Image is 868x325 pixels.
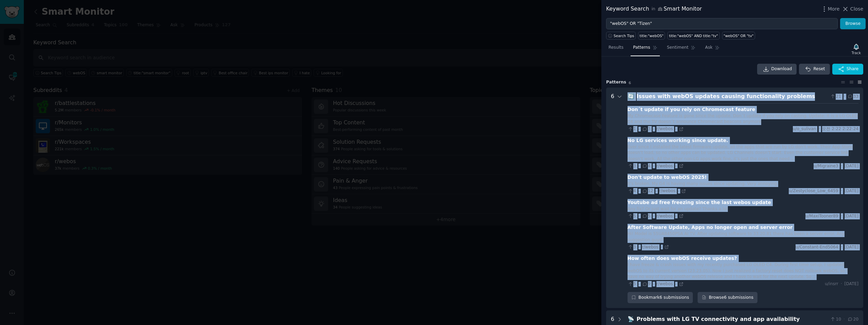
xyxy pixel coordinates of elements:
span: · [841,244,842,250]
span: 33 [847,94,858,100]
div: Any fix? Or just wait for an update? Thanks a lot [628,206,858,212]
button: Share [832,64,863,75]
span: · [675,164,676,168]
span: · [655,189,656,194]
span: r/webos [656,164,673,168]
a: Sentiment [665,42,698,56]
span: · [638,214,639,218]
span: r/webos [656,281,673,286]
span: · [841,163,842,169]
span: Search Tips [614,33,634,38]
span: · [638,245,639,249]
span: 12 [642,188,653,194]
span: [DATE] [845,188,858,194]
span: Share [847,66,858,72]
span: 5 [628,213,636,219]
span: · [675,127,676,131]
span: Patterns [633,45,650,51]
button: More [821,5,840,13]
div: How often does webOS receive updates? [628,255,737,262]
span: 🔄 [628,93,634,99]
a: Browse6 submissions [698,292,757,304]
span: Download [771,66,792,72]
div: I have freeze & crash issues with my recently purchased LG OLED C4. During first time setup, I up... [628,262,858,280]
a: Ask [703,42,722,56]
button: Track [849,42,863,56]
span: Pattern s [606,79,626,86]
span: Reset [813,66,825,72]
div: No LG services working since update. [628,137,728,144]
a: Results [606,42,626,56]
span: · [844,316,845,323]
span: · [841,188,842,194]
a: Download [757,64,797,75]
div: Bookmark 6 submissions [628,292,693,304]
span: 5 [642,213,650,219]
div: Track [852,50,861,55]
span: Sentiment [667,45,688,51]
span: u/Zestyclose_Low_6459 [789,188,838,194]
span: [DATE] [845,281,858,287]
span: u/Migraine3 [814,163,838,169]
span: · [638,189,639,194]
span: · [841,213,842,219]
span: u/Constant-End5064 [796,244,838,250]
span: Results [608,45,623,51]
button: Close [842,5,863,13]
span: 3 [628,244,636,250]
div: My Chromecase Feature is gone since the update. Don´t update if you rely on casting. Update: It i... [628,113,858,125]
span: · [638,127,639,131]
span: 1 [628,126,636,132]
span: r/webos [659,188,675,193]
span: 3 [628,163,636,169]
a: Patterns [631,42,660,56]
div: title:"webOS" [640,33,664,38]
span: u/o_sulivan [793,126,816,132]
div: Keyword Search Smart Monitor [606,5,702,13]
button: Reset [799,64,830,75]
span: [DATE] [845,213,858,219]
span: More [828,5,840,13]
div: "webOS" OR "tv" [723,33,754,38]
button: Browse [840,18,866,30]
span: · [844,94,845,100]
span: Close [850,5,863,13]
span: · [678,189,679,194]
div: Don't update to webOS 2025! [628,174,707,181]
div: Issues with webOS updates causing functionality problems [637,92,828,101]
span: 3 [642,126,650,132]
div: title:"webOS" AND title:"tv" [669,33,718,38]
button: Bookmark6 submissions [628,292,693,304]
div: Problems with LG TV connectivity and app availability [637,315,828,324]
span: · [653,214,654,218]
span: · [841,281,842,287]
span: r/webos [656,214,673,218]
span: 4 [642,163,650,169]
span: · [638,164,639,168]
span: 📡 [628,316,634,322]
div: Hi! Model is 55UA8450PSA AI TV. After updating software to 33.20.81 there has been a server error... [628,231,858,243]
span: · [638,282,639,287]
span: · [661,245,662,249]
span: 20 [847,316,858,323]
span: 4 [628,188,636,194]
span: · [675,214,676,218]
span: Ask [705,45,713,51]
div: Don´t update if you rely on Chromecast feature [628,106,755,113]
span: 6 [629,81,631,85]
span: r/webos [656,126,673,131]
span: 9 [642,281,650,287]
span: 오전 2:22 2:22:24 [822,126,858,132]
a: title:"webOS" [638,32,665,40]
a: title:"webOS" AND title:"tv" [667,32,719,40]
span: [DATE] [845,163,858,169]
div: 6 [611,92,614,303]
span: · [819,126,820,132]
span: r/webos [642,245,658,249]
span: u/insrr [825,281,838,287]
button: Search Tips [606,32,636,40]
span: 21 [830,94,841,100]
input: Try a keyword related to your business [606,18,838,30]
span: 5 [628,281,636,287]
div: Youtube ad free freezing since the last webos update [628,199,771,206]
